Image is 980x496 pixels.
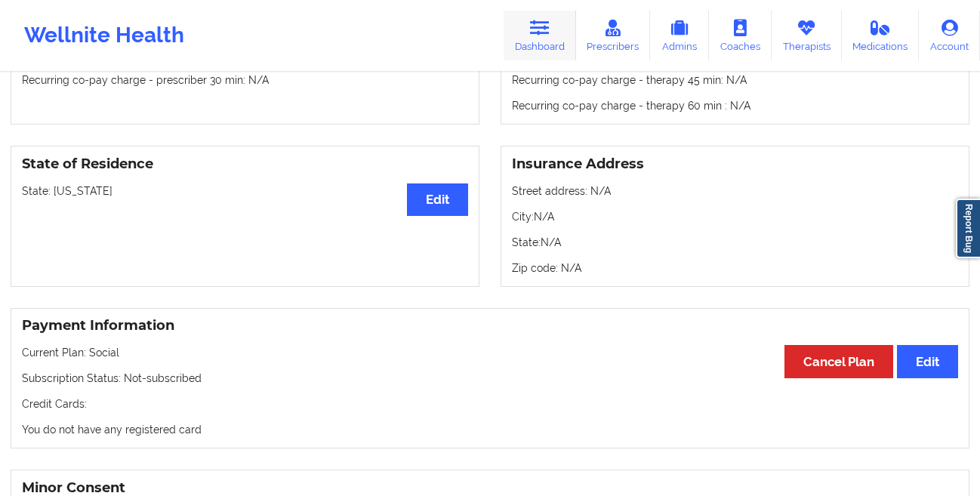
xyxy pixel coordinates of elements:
[512,72,958,88] p: Recurring co-pay charge - therapy 45 min : N/A
[512,209,958,224] p: City: N/A
[22,345,958,360] p: Current Plan: Social
[784,345,893,377] button: Cancel Plan
[407,183,468,216] button: Edit
[22,156,468,173] h3: State of Residence
[772,11,842,60] a: Therapists
[22,422,958,437] p: You do not have any registered card
[22,317,958,334] h3: Payment Information
[512,98,958,113] p: Recurring co-pay charge - therapy 60 min : N/A
[512,183,958,199] p: Street address: N/A
[897,345,958,377] button: Edit
[22,396,958,411] p: Credit Cards:
[842,11,920,60] a: Medications
[504,11,576,60] a: Dashboard
[650,11,709,60] a: Admins
[22,72,468,88] p: Recurring co-pay charge - prescriber 30 min : N/A
[512,235,958,250] p: State: N/A
[576,11,651,60] a: Prescribers
[22,371,958,386] p: Subscription Status: Not-subscribed
[919,11,980,60] a: Account
[22,183,468,199] p: State: [US_STATE]
[512,156,958,173] h3: Insurance Address
[956,199,980,258] a: Report Bug
[512,260,958,276] p: Zip code: N/A
[709,11,772,60] a: Coaches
